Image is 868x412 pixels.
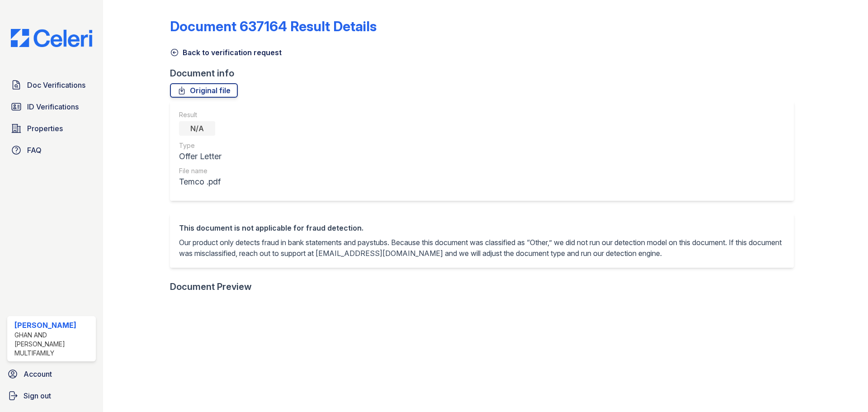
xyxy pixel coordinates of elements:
p: Our product only detects fraud in bank statements and paystubs. Because this document was classif... [179,237,785,259]
div: File name [179,166,222,175]
div: This document is not applicable for fraud detection. [179,223,785,233]
a: Original file [170,83,238,98]
span: Doc Verifications [27,80,85,90]
div: Document Preview [170,280,252,293]
span: Properties [27,123,63,134]
div: Temco .pdf [179,175,222,188]
a: Document 637164 Result Details [170,18,377,34]
a: Properties [7,119,96,137]
div: N/A [179,121,215,136]
a: Account [4,365,99,383]
div: [PERSON_NAME] [14,320,92,331]
a: ID Verifications [7,98,96,116]
div: Ghan and [PERSON_NAME] Multifamily [14,331,92,358]
div: Type [179,141,222,150]
div: Result [179,110,222,119]
a: FAQ [7,141,96,159]
iframe: chat widget [830,376,859,403]
a: Sign out [4,387,99,405]
img: CE_Logo_Blue-a8612792a0a2168367f1c8372b55b34899dd931a85d93a1a3d3e32e68fde9ad4.png [4,29,99,47]
a: Doc Verifications [7,76,96,94]
span: FAQ [27,145,42,156]
a: Back to verification request [170,47,282,58]
span: Account [24,369,52,379]
div: Document info [170,67,801,80]
span: Sign out [24,390,51,401]
span: ID Verifications [27,101,79,112]
div: Offer Letter [179,150,222,163]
